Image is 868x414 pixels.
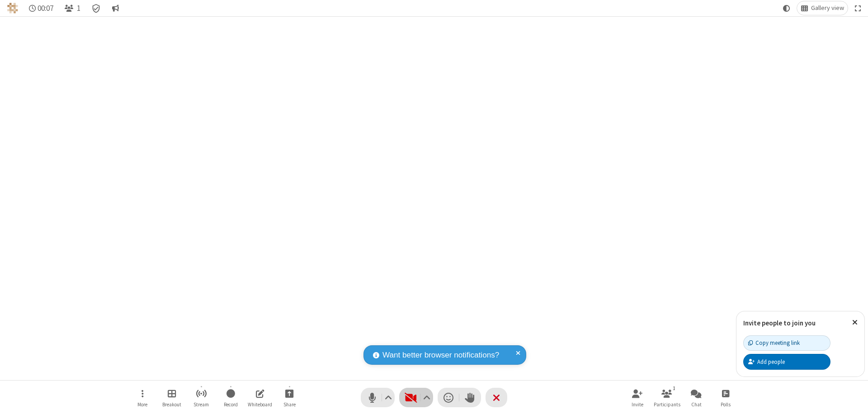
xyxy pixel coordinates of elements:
[246,385,274,410] button: Open shared whiteboard
[721,402,731,407] span: Polls
[653,385,680,410] button: Open participant list
[632,402,643,407] span: Invite
[77,4,80,13] span: 1
[129,385,156,410] button: Open menu
[691,402,702,407] span: Chat
[193,402,209,407] span: Stream
[743,335,830,351] button: Copy meeting link
[712,385,739,410] button: Open poll
[670,384,678,392] div: 1
[748,339,800,347] div: Copy meeting link
[797,1,848,15] button: Change layout
[743,354,830,369] button: Add people
[811,5,844,12] span: Gallery view
[624,385,651,410] button: Invite participants (⌘+Shift+I)
[158,385,185,410] button: Manage Breakout Rooms
[382,388,395,407] button: Audio settings
[61,1,84,15] button: Open participant list
[486,388,507,407] button: End or leave meeting
[421,388,433,407] button: Video setting
[361,388,395,407] button: Mute (⌘+Shift+A)
[7,3,18,14] img: QA Selenium DO NOT DELETE OR CHANGE
[217,385,244,410] button: Start recording
[459,388,481,407] button: Raise hand
[845,311,864,334] button: Close popover
[438,388,459,407] button: Send a reaction
[137,402,147,407] span: More
[283,402,296,407] span: Share
[779,1,794,15] button: Using system theme
[654,402,680,407] span: Participants
[25,1,57,15] div: Timer
[399,388,433,407] button: Start video (⌘+Shift+V)
[108,1,123,15] button: Conversation
[851,1,865,15] button: Fullscreen
[276,385,303,410] button: Start sharing
[224,402,238,407] span: Record
[248,402,272,407] span: Whiteboard
[162,402,181,407] span: Breakout
[188,385,215,410] button: Start streaming
[382,349,499,361] span: Want better browser notifications?
[88,1,105,15] div: Meeting details Encryption enabled
[683,385,710,410] button: Open chat
[38,4,53,13] span: 00:07
[743,319,816,327] label: Invite people to join you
